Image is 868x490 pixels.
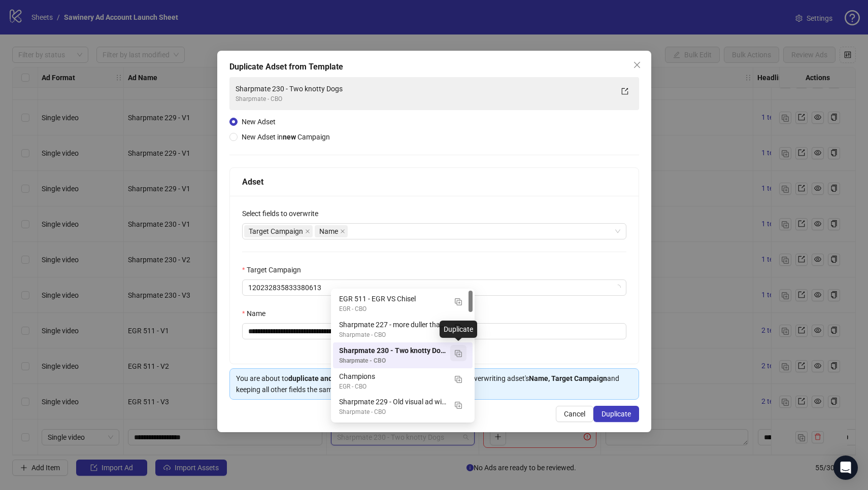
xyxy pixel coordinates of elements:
img: Duplicate [455,350,462,357]
button: Duplicate [593,406,639,422]
button: Duplicate [450,319,466,335]
span: Cancel [564,410,585,418]
button: Duplicate [450,293,466,309]
div: EGR 511 - EGR VS Chisel [339,293,446,304]
div: Champions [333,368,473,394]
div: Open Intercom Messenger [833,456,858,480]
strong: duplicate and publish [288,374,358,382]
div: Sharpmate - CBO [339,330,446,340]
div: Sharpmate 227 - more duller than you think - iteration [333,317,473,342]
div: Sharpmate 227 - more duller than you think - iteration [339,319,446,330]
div: EGR - CBO [339,382,446,392]
span: Name [319,226,338,237]
button: Duplicate [450,396,466,412]
div: Sharpmate 229 - Old visual ad with new hooks [339,396,446,407]
span: Name [315,225,348,237]
img: Duplicate [455,376,462,383]
span: 120232835833380613 [248,280,620,295]
button: Close [629,57,645,73]
strong: Name, Target Campaign [529,374,607,382]
button: Duplicate [450,345,466,361]
div: Sharpmate 230 - Two knotty Dogs [333,342,473,368]
div: Duplicate [440,321,477,338]
span: close [340,229,345,234]
span: Target Campaign [244,225,313,237]
img: Duplicate [455,298,462,305]
div: Champions [339,371,446,382]
span: Target Campaign [249,226,303,237]
span: Duplicate [602,410,631,418]
button: Cancel [556,406,593,422]
label: Name [242,308,272,319]
div: Sharpmate - CBO [236,94,613,104]
div: EGR 511 - EGR VS Chisel [333,291,473,317]
span: close [305,229,310,234]
div: Sharpmate 230 - Two knotty Dogs [236,83,613,94]
div: Sharpmate 229 - Old visual ad with new hooks [333,394,473,419]
span: export [621,88,628,95]
div: You are about to the selected adset without any ads, overwriting adset's and keeping all other fi... [236,373,632,395]
span: New Adset in Campaign [242,133,330,141]
label: Select fields to overwrite [242,208,325,219]
strong: new [283,133,296,141]
div: Sharpmate 228 - Sharp in seconds new hooks [333,419,473,445]
div: EGR - CBO [339,304,446,314]
div: Sharpmate - CBO [339,407,446,417]
span: close [633,61,641,69]
input: Name [242,323,626,339]
div: Adset [242,176,626,188]
span: New Adset [242,118,276,126]
label: Target Campaign [242,264,308,275]
div: Sharpmate 230 - Two knotty Dogs [339,345,446,356]
img: Duplicate [455,402,462,409]
button: Duplicate [450,371,466,387]
div: Sharpmate - CBO [339,356,446,366]
div: Duplicate Adset from Template [229,61,639,73]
